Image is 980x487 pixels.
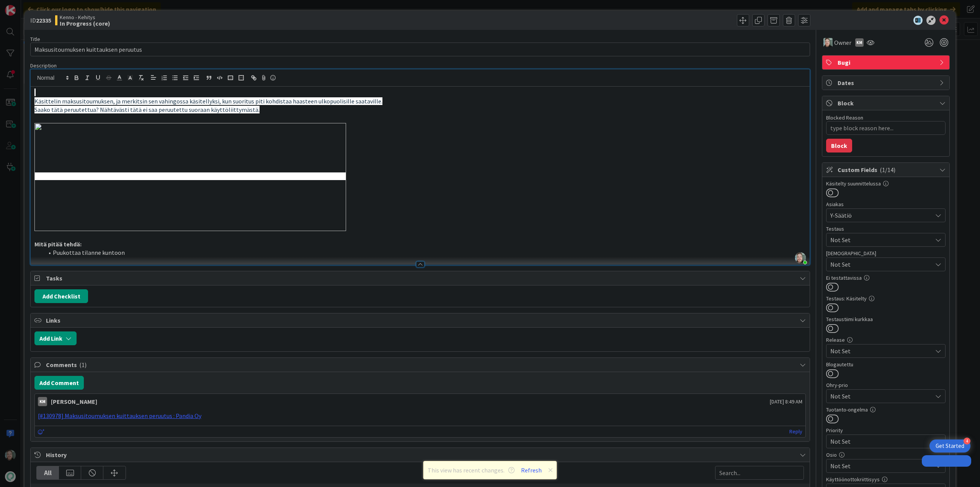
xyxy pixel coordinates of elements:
[51,397,97,406] div: [PERSON_NAME]
[34,97,382,105] span: Käsittelin maksusitoumuksen, ja merkitsin sen vahingossa käsitellyksi, kun suoritus piti kohdista...
[826,202,946,207] div: Asiakas
[34,331,77,345] button: Add Link
[826,226,946,231] div: Testaus
[60,20,110,26] b: In Progress (core)
[830,235,932,244] span: Not Set
[34,106,260,113] span: Saako tätä peruutettua? Nähtävästi tätä ei saa peruutettu suoraan käyttöliittymästä.
[826,181,946,186] div: Käsitelty suunnittelussa
[826,114,863,121] label: Blocked Reason
[770,398,802,406] span: [DATE] 8:49 AM
[880,166,895,174] span: ( 1/14 )
[79,361,87,369] span: ( 1 )
[826,362,946,367] div: Blogautettu
[826,477,946,482] div: Käyttöönottokriittisyys
[44,248,806,257] li: Puukottaa tilanne kuntoon
[34,376,84,390] button: Add Comment
[428,466,514,475] span: This view has recent changes.
[964,438,970,444] div: 4
[795,253,806,263] img: 9FT6bpt8UMbYhJGmIPakgg7ttfXI8ltD.jpg
[823,38,833,47] img: VP
[826,382,946,388] div: Ohry-prio
[830,346,932,356] span: Not Set
[936,442,964,450] div: Get Started
[789,427,802,436] a: Reply
[826,316,946,322] div: Testaustiimi kurkkaa
[30,43,810,56] input: type card name here...
[838,165,936,174] span: Custom Fields
[855,38,864,47] div: KM
[715,466,804,480] input: Search...
[826,139,852,152] button: Block
[30,36,40,43] label: Title
[30,62,57,69] span: Description
[826,296,946,301] div: Testaus: Käsitelty
[46,360,796,369] span: Comments
[34,123,346,231] img: attachment
[826,452,946,457] div: Osio
[34,240,82,248] strong: Mitä pitää tehdä:
[826,251,946,256] div: [DEMOGRAPHIC_DATA]
[30,16,51,25] span: ID
[60,14,110,20] span: Kenno - Kehitys
[838,78,936,87] span: Dates
[838,58,936,67] span: Bugi
[38,397,47,406] div: KM
[37,466,59,479] div: All
[929,439,970,453] div: Open Get Started checklist, remaining modules: 4
[826,275,946,280] div: Ei testattavissa
[838,98,936,108] span: Block
[36,16,51,24] b: 22335
[38,412,201,420] a: [#130978] Maksusitoumuksen kuittauksen peruutus : Pandia Oy
[518,465,544,475] button: Refresh
[826,407,946,412] div: Tuotanto-ongelma
[34,289,88,303] button: Add Checklist
[830,461,932,471] span: Not Set
[46,316,796,325] span: Links
[826,428,946,433] div: Priority
[830,211,932,220] span: Y-Säätiö
[834,38,851,47] span: Owner
[46,450,796,459] span: History
[46,274,796,283] span: Tasks
[830,391,928,402] span: Not Set
[830,436,928,447] span: Not Set
[826,337,946,343] div: Release
[830,260,932,269] span: Not Set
